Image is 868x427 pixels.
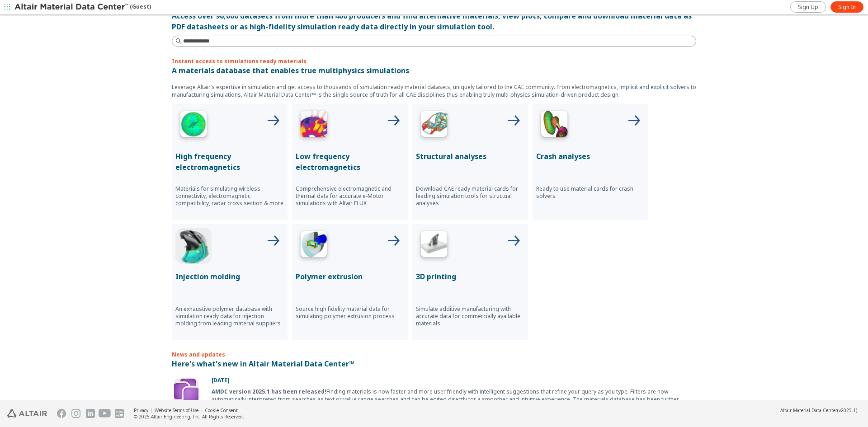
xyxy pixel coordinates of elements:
[172,224,288,340] button: Injection Molding IconInjection moldingAn exhaustive polymer database with simulation ready data ...
[212,388,696,418] div: Finding materials is now faster and more user friendly with intelligent suggestions that refine y...
[296,228,332,264] img: Polymer Extrusion Icon
[798,4,818,11] span: Sign Up
[536,185,645,200] p: Ready to use material cards for crash solvers
[296,271,404,282] p: Polymer extrusion
[533,104,648,220] button: Crash Analyses IconCrash analysesReady to use material cards for crash solvers
[780,407,857,413] div: (v2025.1)
[172,358,696,369] p: Here's what's new in Altair Material Data Center™
[172,10,696,32] div: Access over 90,000 datasets from more than 400 producers and find alternative materials, view plo...
[536,108,572,144] img: Crash Analyses Icon
[412,224,528,340] button: 3D Printing Icon3D printingSimulate additive manufacturing with accurate data for commercially av...
[172,57,696,65] p: Instant access to simulations ready materials
[175,271,284,282] p: Injection molding
[172,351,696,358] p: News and updates
[780,407,837,413] span: Altair Material Data Center
[175,185,284,207] p: Materials for simulating wireless connectivity, electromagnetic compatibility, radar cross sectio...
[172,83,696,99] p: Leverage Altair’s expertise in simulation and get access to thousands of simulation ready materia...
[416,185,524,207] p: Download CAE ready material cards for leading simulation tools for structual analyses
[296,108,332,144] img: Low Frequency Icon
[212,376,696,384] p: [DATE]
[296,305,404,320] p: Source high fidelity material data for simulating polymer extrusion process
[292,104,408,220] button: Low Frequency IconLow frequency electromagneticsComprehensive electromagnetic and thermal data fo...
[212,388,326,395] b: AMDC version 2025.1 has been released!
[296,151,404,173] p: Low frequency electromagnetics
[7,409,47,418] img: Altair Engineering
[175,151,284,173] p: High frequency electromagnetics
[14,3,130,12] img: Altair Material Data Center
[205,407,238,413] a: Cookie Consent
[172,65,696,76] p: A materials database that enables true multiphysics simulations
[416,271,524,282] p: 3D printing
[416,228,452,264] img: 3D Printing Icon
[790,1,826,13] a: Sign Up
[175,108,212,144] img: High Frequency Icon
[830,1,863,13] a: Sign In
[292,224,408,340] button: Polymer Extrusion IconPolymer extrusionSource high fidelity material data for simulating polymer ...
[134,407,148,413] a: Privacy
[172,104,288,220] button: High Frequency IconHigh frequency electromagneticsMaterials for simulating wireless connectivity,...
[172,376,201,405] img: Update Icon Software
[134,413,244,420] div: © 2025 Altair Engineering, Inc. All Rights Reserved.
[175,228,212,264] img: Injection Molding Icon
[175,305,284,327] p: An exhaustive polymer database with simulation ready data for injection molding from leading mate...
[296,185,404,207] p: Comprehensive electromagnetic and thermal data for accurate e-Motor simulations with Altair FLUX
[416,108,452,144] img: Structural Analyses Icon
[838,4,856,11] span: Sign In
[536,151,645,162] p: Crash analyses
[416,151,524,162] p: Structural analyses
[416,305,524,327] p: Simulate additive manufacturing with accurate data for commercially available materials
[412,104,528,220] button: Structural Analyses IconStructural analysesDownload CAE ready material cards for leading simulati...
[155,407,198,413] a: Website Terms of Use
[14,3,151,12] div: (Guest)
